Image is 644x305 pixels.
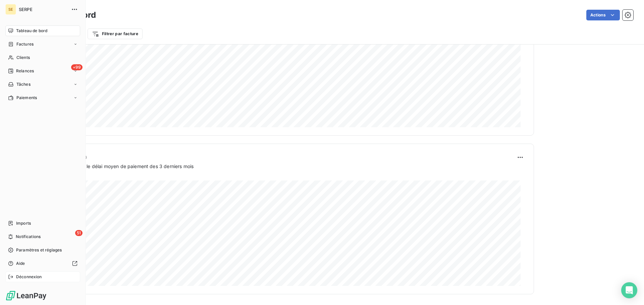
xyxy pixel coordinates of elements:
[71,64,83,70] span: +99
[16,260,25,266] span: Aide
[75,230,83,236] span: 51
[16,234,41,240] span: Notifications
[5,4,16,15] div: SE
[88,28,143,39] button: Filtrer par facture
[16,274,42,280] span: Déconnexion
[16,68,34,74] span: Relances
[16,28,47,34] span: Tableau de bord
[19,7,67,12] span: SERPE
[5,258,80,269] a: Aide
[16,55,30,61] span: Clients
[16,41,34,47] span: Factures
[5,290,47,301] img: Logo LeanPay
[586,10,620,20] button: Actions
[621,282,637,298] div: Open Intercom Messenger
[16,247,62,253] span: Paramètres et réglages
[16,81,31,87] span: Tâches
[16,220,31,226] span: Imports
[16,95,37,101] span: Paiements
[38,163,194,170] span: Prévisionnel basé sur le délai moyen de paiement des 3 derniers mois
